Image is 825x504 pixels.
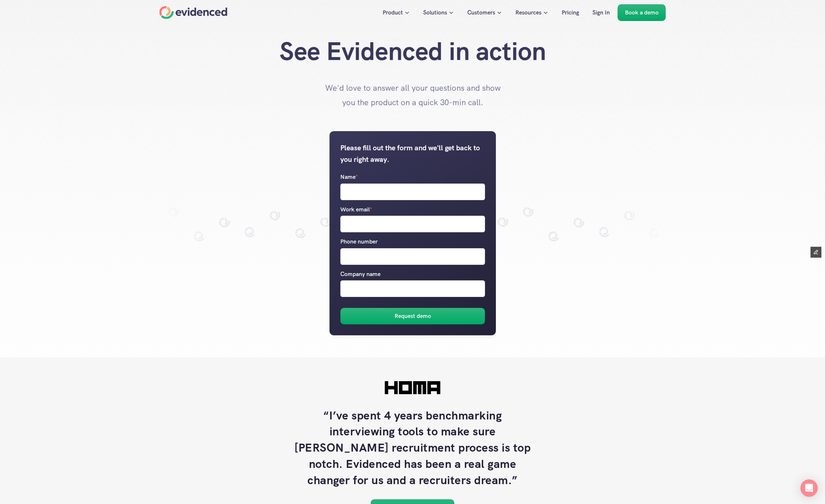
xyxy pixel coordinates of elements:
[800,479,818,497] div: Open Intercom Messenger
[383,8,403,17] p: Product
[340,172,358,182] p: Name
[322,81,503,109] p: We'd love to answer all your questions and show you the product on a quick 30-min call.
[394,312,431,321] h6: Request demo
[515,8,541,17] p: Resources
[340,248,485,265] input: Phone number
[160,6,227,19] a: Home
[467,8,495,17] p: Customers
[340,270,380,279] p: Company name
[625,8,659,17] p: Book a demo
[587,4,615,21] a: Sign In
[340,184,485,200] input: Name*
[811,247,821,258] button: Edit Framer Content
[340,281,485,297] input: Company name
[556,4,584,21] a: Pricing
[592,8,610,17] p: Sign In
[268,36,557,66] h1: See Evidenced in action
[340,237,378,246] p: Phone number
[340,216,485,232] input: Work email*
[423,8,447,17] p: Solutions
[340,308,485,325] button: Request demo
[562,8,579,17] p: Pricing
[384,379,441,397] img: ""
[293,408,532,488] p: “I’ve spent 4 years benchmarking interviewing tools to make sure [PERSON_NAME] recruitment proces...
[340,142,485,165] h5: Please fill out the form and we'll get back to you right away.
[340,205,372,214] p: Work email
[618,4,666,21] a: Book a demo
